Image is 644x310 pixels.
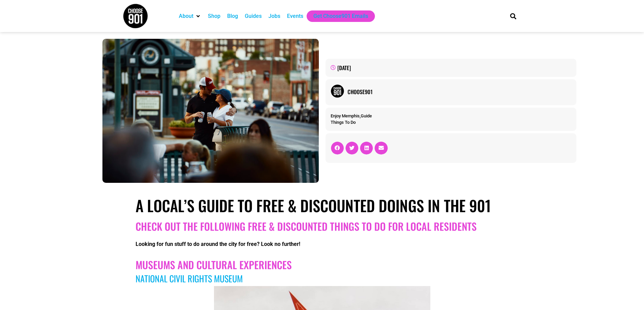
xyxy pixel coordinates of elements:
div: Share on linkedin [360,142,373,154]
a: Guides [245,12,262,20]
h3: NATIONAL CIVIL RIGHTS MUSEUM [136,273,508,284]
div: Search [507,10,519,22]
a: Get Choose901 Emails [313,12,368,20]
nav: Main nav [175,10,499,22]
div: Share on twitter [345,142,358,154]
strong: Looking for fun stuff to do around the city for free? Look no further! [136,241,300,247]
img: Picture of Choose901 [331,84,344,98]
div: Share on facebook [331,142,344,154]
a: Jobs [268,12,280,20]
h2: Museums and Cultural Experiences [136,259,508,271]
a: Guide [361,113,372,118]
a: Blog [227,12,238,20]
time: [DATE] [337,64,351,72]
a: Enjoy Memphis [331,113,360,118]
div: About [175,10,205,22]
h2: CHECK OUT THE FOLLOWING FREE & DISCOUNTED THINGS TO DO FOR LOCAL RESIDENTS [136,220,508,232]
a: Things To Do [331,120,356,125]
a: Shop [208,12,220,20]
a: Choose901 [348,88,571,96]
div: Share on email [375,142,387,154]
a: Events [287,12,303,20]
a: About [179,12,193,20]
span: , [331,113,372,118]
h1: A Local’s Guide to Free & Discounted Doings in the 901 [136,196,508,215]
